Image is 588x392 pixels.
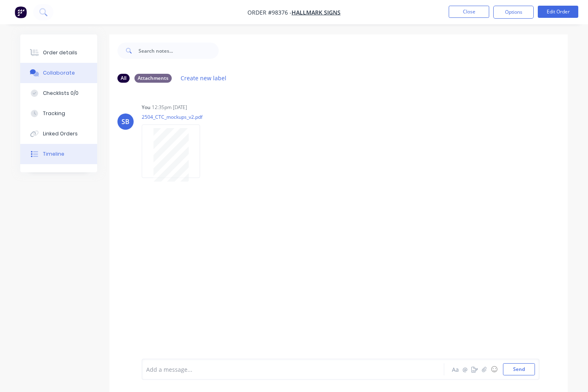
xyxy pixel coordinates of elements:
[292,9,341,16] a: Hallmark Signs
[43,130,78,137] div: Linked Orders
[449,6,489,18] button: Close
[43,110,65,117] div: Tracking
[20,63,97,83] button: Collaborate
[121,117,130,126] div: SB
[152,104,187,111] div: 12:35pm [DATE]
[177,73,231,84] button: Create new label
[15,6,27,18] img: Factory
[20,144,97,164] button: Timeline
[20,83,97,103] button: Checklists 0/0
[460,364,470,374] button: @
[142,104,150,111] div: You
[142,114,208,120] p: 2504_CTC_mockups_v2.pdf
[538,6,578,18] button: Edit Order
[43,49,77,56] div: Order details
[138,43,219,59] input: Search notes...
[20,43,97,63] button: Order details
[489,364,499,374] button: ☺
[20,124,97,144] button: Linked Orders
[503,363,535,375] button: Send
[247,9,292,16] span: Order #98376 -
[43,69,75,77] div: Collaborate
[134,74,172,83] div: Attachments
[43,90,79,97] div: Checklists 0/0
[43,150,64,158] div: Timeline
[20,103,97,124] button: Tracking
[450,364,460,374] button: Aa
[117,74,130,83] div: All
[493,6,534,19] button: Options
